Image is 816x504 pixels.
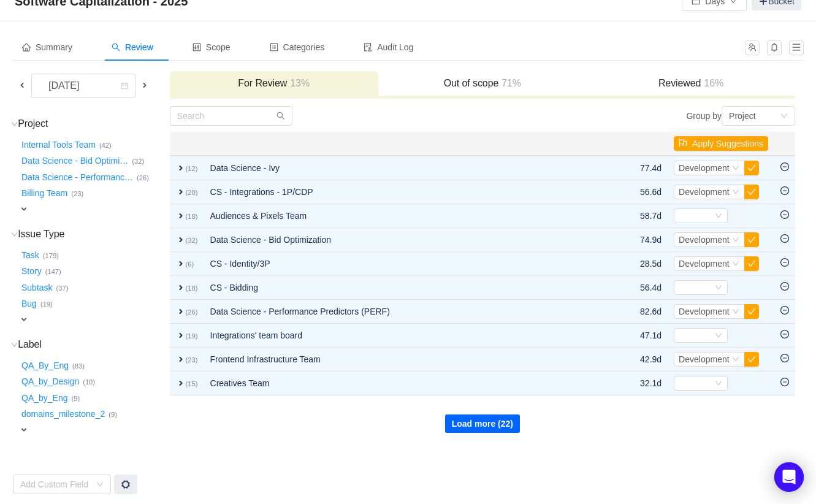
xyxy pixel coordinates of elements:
button: Task [19,245,43,265]
td: 77.4d [634,156,668,180]
td: 58.7d [634,204,668,228]
i: icon: minus-circle [780,210,789,219]
button: Internal Tools Team [19,135,99,155]
div: Project [729,107,756,125]
td: Audiences & Pixels Team [204,204,608,228]
button: Subtask [19,278,56,297]
span: expand [176,283,186,292]
span: expand [176,307,186,316]
button: icon: check [744,256,759,271]
i: icon: minus-circle [780,162,789,171]
span: Review [112,42,153,52]
span: Development [679,187,730,197]
i: icon: minus-circle [780,306,789,315]
i: icon: down [715,284,722,292]
button: icon: check [744,304,759,319]
small: (15) [186,380,198,388]
small: (12) [186,165,198,172]
button: QA_By_Eng [19,356,72,375]
td: Integrations' team board [204,324,608,348]
span: 71% [498,78,521,88]
i: icon: search [112,43,120,52]
i: icon: calendar [121,82,128,91]
i: icon: home [22,43,31,52]
i: icon: down [11,342,18,348]
button: domains_milestone_2 [19,405,109,424]
small: (83) [72,362,85,370]
span: Development [679,259,730,269]
td: 74.9d [634,228,668,252]
h3: Out of scope [384,77,581,90]
i: icon: minus-circle [780,378,789,386]
button: icon: menu [789,40,804,55]
h3: For Review [176,77,372,90]
i: icon: down [11,121,18,128]
span: Scope [193,42,231,52]
button: QA_by_Design [19,372,83,392]
span: Development [679,354,730,364]
i: icon: down [732,260,739,269]
i: icon: down [732,188,739,197]
h3: Issue Type [19,228,169,240]
span: 16% [701,78,723,88]
i: icon: down [11,231,18,238]
span: expand [176,211,186,221]
button: icon: bell [767,40,782,55]
td: CS - Integrations - 1P/CDP [204,180,608,204]
td: Creatives Team [204,372,608,395]
div: Open Intercom Messenger [774,462,804,492]
i: icon: minus-circle [780,330,789,338]
button: icon: check [744,161,759,175]
span: expand [176,187,186,197]
button: icon: check [744,232,759,247]
button: Story [19,262,45,281]
button: Bug [19,294,40,314]
small: (18) [186,213,198,220]
div: Add Custom Field [20,478,90,491]
i: icon: down [732,164,739,173]
div: Group by [482,106,795,126]
span: 13% [287,78,310,88]
td: 82.6d [634,300,668,324]
i: icon: minus-circle [780,186,789,195]
td: Data Science - Ivy [204,156,608,180]
span: expand [176,163,186,173]
small: (147) [45,268,61,275]
small: (9) [109,411,117,418]
span: expand [19,425,29,435]
small: (10) [83,378,95,386]
small: (179) [43,252,59,259]
span: expand [19,204,29,214]
small: (6) [186,261,194,268]
small: (20) [186,189,198,196]
h3: Label [19,338,169,351]
i: icon: down [715,332,722,340]
td: 42.9d [634,348,668,372]
i: icon: down [96,481,104,489]
button: Billing Team [19,184,71,204]
td: Data Science - Performance Predictors (PERF) [204,300,608,324]
td: CS - Identity/3P [204,252,608,276]
i: icon: profile [270,43,278,52]
span: Summary [22,42,72,52]
i: icon: down [732,308,739,316]
button: icon: check [744,185,759,199]
i: icon: down [732,236,739,245]
small: (26) [186,308,198,316]
span: expand [176,354,186,364]
i: icon: down [780,112,788,121]
button: Data Science - Bid Optimi… [19,151,132,171]
span: Development [679,235,730,245]
td: 32.1d [634,372,668,395]
small: (32) [186,237,198,244]
button: Load more (22) [445,414,520,433]
span: Development [679,163,730,173]
span: Categories [270,42,325,52]
td: Data Science - Bid Optimization [204,228,608,252]
small: (26) [137,174,149,181]
button: icon: team [745,40,760,55]
td: CS - Bidding [204,276,608,300]
td: 56.4d [634,276,668,300]
small: (23) [71,190,83,197]
input: Search [170,106,292,126]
